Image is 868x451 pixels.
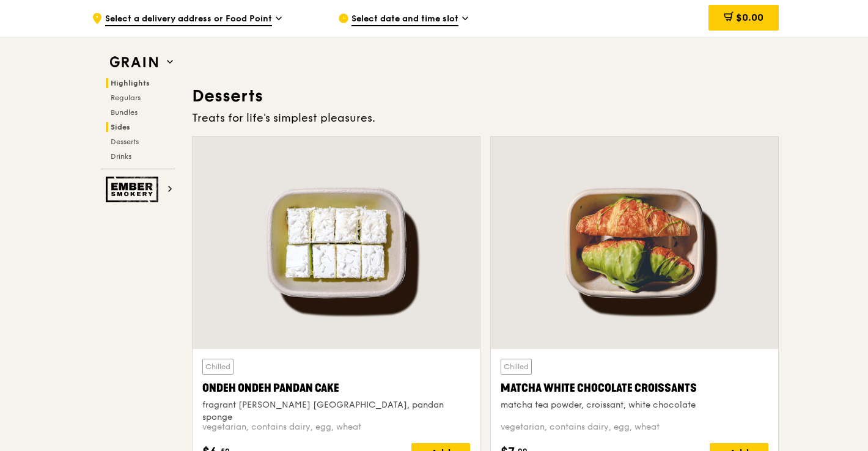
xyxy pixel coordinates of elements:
[202,399,470,424] div: fragrant [PERSON_NAME] [GEOGRAPHIC_DATA], pandan sponge
[111,137,139,146] span: Desserts
[111,79,150,87] span: Highlights
[501,421,768,433] div: vegetarian, contains dairy, egg, wheat
[111,152,131,161] span: Drinks
[202,359,234,375] div: Chilled
[501,380,768,397] div: Matcha White Chocolate Croissants
[106,177,162,202] img: Ember Smokery web logo
[501,359,532,375] div: Chilled
[111,108,138,117] span: Bundles
[106,51,162,73] img: Grain web logo
[192,109,779,127] div: Treats for life's simplest pleasures.
[501,399,768,411] div: matcha tea powder, croissant, white chocolate
[111,123,130,131] span: Sides
[192,85,779,107] h3: Desserts
[736,12,763,23] span: $0.00
[111,94,141,102] span: Regulars
[105,13,272,26] span: Select a delivery address or Food Point
[202,421,470,433] div: vegetarian, contains dairy, egg, wheat
[351,13,458,26] span: Select date and time slot
[202,380,470,397] div: Ondeh Ondeh Pandan Cake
